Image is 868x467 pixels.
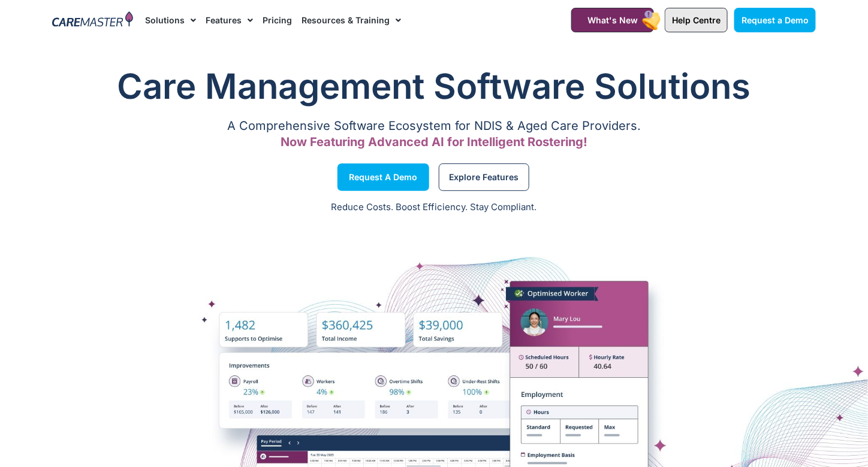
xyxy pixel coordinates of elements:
span: Explore Features [449,174,519,180]
h1: Care Management Software Solutions [52,62,816,110]
img: CareMaster Logo [52,11,133,29]
span: Now Featuring Advanced AI for Intelligent Rostering! [281,135,587,149]
span: Request a Demo [742,15,809,25]
span: Help Centre [672,15,721,25]
span: What's New [587,15,638,25]
a: Request a Demo [337,163,429,191]
p: A Comprehensive Software Ecosystem for NDIS & Aged Care Providers. [52,122,816,130]
a: Request a Demo [734,8,816,32]
a: What's New [571,8,654,32]
a: Explore Features [439,163,529,191]
a: Help Centre [665,8,728,32]
span: Request a Demo [349,174,417,180]
p: Reduce Costs. Boost Efficiency. Stay Compliant. [7,201,861,214]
